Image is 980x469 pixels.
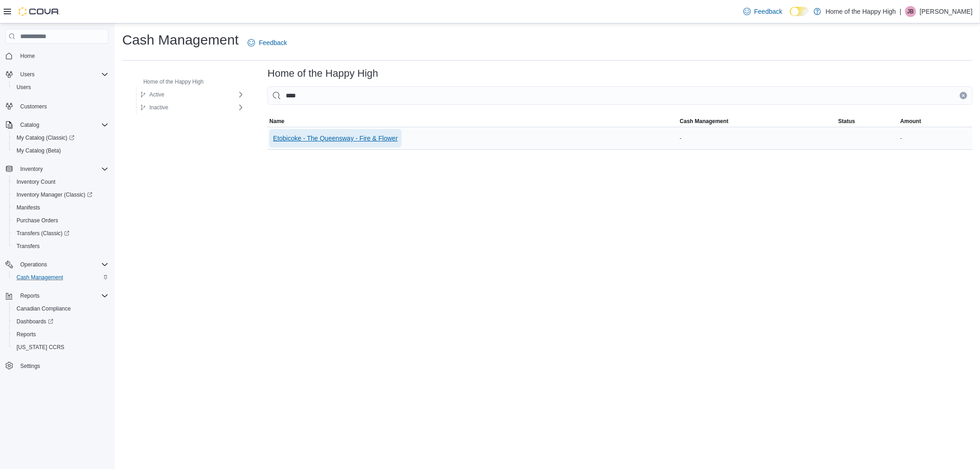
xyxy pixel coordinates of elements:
[17,164,46,175] button: Inventory
[9,328,112,341] button: Reports
[267,116,678,127] button: Name
[17,290,108,301] span: Reports
[13,82,34,93] a: Users
[267,68,378,79] h3: Home of the Happy High
[9,188,112,201] a: Inventory Manager (Classic)
[790,7,809,17] input: Dark Mode
[20,121,39,129] span: Catalog
[13,189,96,200] a: Inventory Manager (Classic)
[17,147,61,154] span: My Catalog (Beta)
[838,118,855,125] span: Status
[13,241,108,252] span: Transfers
[18,7,60,16] img: Cova
[17,69,108,80] span: Users
[680,118,729,125] span: Cash Management
[13,145,65,156] a: My Catalog (Beta)
[149,91,164,98] span: Active
[9,315,112,328] a: Dashboards
[13,145,108,156] span: My Catalog (Beta)
[13,132,78,143] a: My Catalog (Classic)
[17,259,51,270] button: Operations
[13,316,108,327] span: Dashboards
[6,45,108,396] nav: Complex example
[20,292,40,299] span: Reports
[17,230,69,237] span: Transfers (Classic)
[17,100,108,112] span: Customers
[17,344,64,351] span: [US_STATE] CCRS
[17,84,31,91] span: Users
[13,241,43,252] a: Transfers
[13,176,59,187] a: Inventory Count
[13,215,108,226] span: Purchase Orders
[13,342,108,353] span: Washington CCRS
[13,176,108,187] span: Inventory Count
[790,16,790,17] span: Dark Mode
[2,68,112,81] button: Users
[9,271,112,284] button: Cash Management
[17,178,56,186] span: Inventory Count
[17,204,40,211] span: Manifests
[13,189,108,200] span: Inventory Manager (Classic)
[17,191,92,198] span: Inventory Manager (Classic)
[920,6,973,17] p: [PERSON_NAME]
[9,227,112,240] a: Transfers (Classic)
[678,116,837,127] button: Cash Management
[20,362,40,370] span: Settings
[17,217,58,224] span: Purchase Orders
[269,129,401,147] button: Etobicoke - The Queensway - Fire & Flower
[17,119,108,130] span: Catalog
[13,272,67,283] a: Cash Management
[143,78,204,85] span: Home of the Happy High
[17,360,108,372] span: Settings
[269,118,284,125] span: Name
[244,34,290,52] a: Feedback
[837,116,899,127] button: Status
[17,259,108,270] span: Operations
[17,361,44,372] a: Settings
[267,86,973,105] input: This is a search bar. As you type, the results lower in the page will automatically filter.
[13,342,68,353] a: [US_STATE] CCRS
[13,132,108,143] span: My Catalog (Classic)
[130,76,207,87] button: Home of the Happy High
[754,7,782,16] span: Feedback
[678,133,837,144] div: -
[17,69,38,80] button: Users
[9,240,112,253] button: Transfers
[826,6,896,17] p: Home of the Happy High
[2,163,112,175] button: Inventory
[960,92,967,99] button: Clear input
[905,6,916,17] div: Joseph Batarao
[9,302,112,315] button: Canadian Compliance
[273,134,397,143] span: Etobicoke - The Queensway - Fire & Flower
[17,164,108,175] span: Inventory
[13,202,108,213] span: Manifests
[901,118,921,125] span: Amount
[17,119,43,130] button: Catalog
[907,6,914,17] span: JB
[136,89,168,100] button: Active
[17,318,53,325] span: Dashboards
[2,119,112,131] button: Catalog
[9,81,112,94] button: Users
[899,116,973,127] button: Amount
[9,131,112,144] a: My Catalog (Classic)
[17,331,36,338] span: Reports
[13,329,40,340] a: Reports
[17,101,51,112] a: Customers
[20,52,35,60] span: Home
[2,289,112,302] button: Reports
[13,202,44,213] a: Manifests
[2,258,112,271] button: Operations
[13,316,57,327] a: Dashboards
[122,31,238,49] h1: Cash Management
[17,290,43,301] button: Reports
[17,134,74,141] span: My Catalog (Classic)
[17,274,63,281] span: Cash Management
[13,215,62,226] a: Purchase Orders
[13,303,74,314] a: Canadian Compliance
[149,104,168,111] span: Inactive
[2,99,112,113] button: Customers
[9,214,112,227] button: Purchase Orders
[2,359,112,373] button: Settings
[9,201,112,214] button: Manifests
